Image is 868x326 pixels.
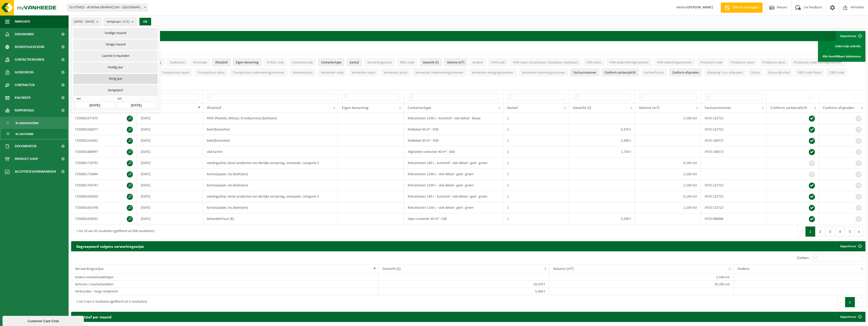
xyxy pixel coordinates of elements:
[321,71,343,75] span: Verwerker code
[415,71,464,75] span: Verwerker ondernemingsnummer
[203,180,338,191] td: karton/papier, los (bedrijven)
[203,157,338,169] td: voedingsafval, bevat producten van dierlijke oorsprong, onverpakt, categorie 3
[791,58,845,66] button: Producent ondernemingsnummerProducent ondernemingsnummer: Activate to sort
[837,297,845,307] button: Previous
[203,124,338,135] td: bedrijfsrestafval
[203,146,338,157] td: vlak karton
[765,69,793,76] button: Gevaarlijk afval : Activate to sort
[350,61,359,64] span: Aantal
[404,202,503,213] td: Rolcontainer 1100 L - vlak deksel - geel - groen
[137,135,203,146] td: [DATE]
[819,51,865,61] a: Alle beschikbare kolommen
[444,58,467,66] button: Volume (m³)Volume (m³): Activate to sort
[137,113,203,124] td: [DATE]
[137,124,203,135] td: [DATE]
[73,51,157,61] button: Laatste 6 maanden
[74,18,94,26] span: [DATE] - [DATE]
[267,61,284,64] span: EURAL code
[137,180,203,191] td: [DATE]
[701,135,767,146] td: VF25-100572
[701,213,767,224] td: VF25-088886
[74,298,147,307] div: 1 tot 3 van 3 resultaten (gefilterd uit 5 resultaten)
[408,106,431,110] span: Containertype
[15,118,38,128] span: In grafiekvorm
[236,61,259,64] span: Eigen benaming
[233,71,285,75] span: Transporteur ondernemingsnummer
[569,135,635,146] td: 2,400 t
[71,169,137,180] td: T250001718464
[139,18,151,26] button: OK
[829,71,844,75] span: CSRD code
[569,213,635,224] td: 5,340 t
[384,71,407,75] span: Verwerker adres
[420,58,441,66] button: Gewicht (t)Gewicht (t): Activate to sort
[404,157,503,169] td: Rolcontainer 140 L - kunststof - vlak deksel - geel - groen
[400,61,415,64] span: R&D code
[762,61,786,64] span: Producent adres
[819,41,865,51] a: Enkel mijn selectie
[635,157,701,169] td: 0,140 m3
[701,180,767,191] td: VF25-122722
[469,69,516,76] button: Verwerker vestigingsnummerVerwerker vestigingsnummer: Activate to sort
[290,69,315,76] button: NummerplaatNummerplaat: Activate to sort
[503,213,569,224] td: 1
[404,180,503,191] td: Rolcontainer 1100 L - vlak deksel - geel - groen
[15,28,34,41] span: Dashboard
[569,124,635,135] td: 0,370 t
[751,71,760,75] span: Status
[75,267,104,271] span: Verwerkingswijze
[569,146,635,157] td: 1,730 t
[1,129,67,139] a: In lijstvorm
[74,227,154,236] div: 1 tot 10 van 45 resultaten (gefilterd uit 608 resultaten)
[586,61,601,64] span: IHM adres
[697,58,725,66] button: Producent codeProducent code: Activate to sort
[503,180,569,191] td: 1
[404,146,503,157] td: Afgesloten container 40 m³ - A40
[701,113,767,124] td: VF25-122722
[825,226,835,237] button: 3
[15,153,38,165] span: Product Shop
[855,226,863,237] button: Next
[607,58,652,66] button: IHM ondernemingsnummerIHM ondernemingsnummer: Activate to sort
[71,146,137,157] td: T250001888997
[573,71,596,75] span: Factuurnummer
[352,71,375,75] span: Verwerker naam
[71,113,137,124] td: T250002377675
[413,69,466,76] button: Verwerker ondernemingsnummerVerwerker ondernemingsnummer: Activate to sort
[15,165,56,178] span: Acceptatievoorwaarden
[731,61,754,64] span: Producent naam
[491,61,505,64] span: IHM code
[836,241,865,251] a: Exporteren
[737,267,749,271] span: Andere
[137,169,203,180] td: [DATE]
[701,191,767,202] td: VF25-122722
[605,71,636,75] span: Conform sorteerplicht
[798,71,821,75] span: R&D code finaal
[318,69,346,76] button: Verwerker codeVerwerker code: Activate to sort
[397,58,417,66] button: R&D codeR&amp;D code: Activate to sort
[104,18,136,25] button: Vestigingen(1/1)
[162,71,189,75] span: Transporteur naam
[71,274,378,281] td: Andere voorbehandelingen
[73,28,157,38] button: Huidige maand
[748,69,763,76] button: StatusStatus: Activate to sort
[378,288,549,295] td: 5,340 t
[264,58,287,66] button: EURAL codeEURAL code: Activate to sort
[347,58,362,66] button: AantalAantal: Activate to sort
[123,20,130,23] count: (1/1)
[701,202,767,213] td: VF25-122722
[700,61,722,64] span: Producent code
[635,180,701,191] td: 1,100 m3
[215,61,228,64] span: Afvalstof
[404,191,503,202] td: Rolcontainer 140 L - kunststof - vlak deksel - geel - groen
[67,4,148,11] span: 01-079452 - ATHENA GRAPHICS NV - ROESELARE
[170,61,185,64] span: Taakstatus
[190,58,210,66] button: AfvalcodeAfvalcode: Activate to sort
[549,281,734,288] td: 29,700 m3
[644,71,664,75] span: Sorteerfouten
[447,61,464,64] span: Volume (m³)
[321,61,341,64] span: Containertype
[71,202,137,213] td: T250001633748
[707,71,743,75] span: Afwijking t.o.v. afspraken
